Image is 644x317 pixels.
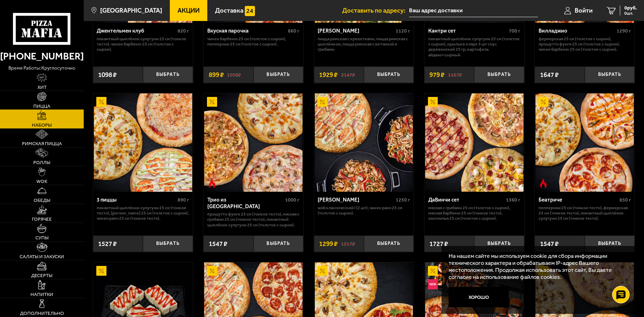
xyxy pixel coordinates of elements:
[178,7,200,14] span: Акции
[396,197,410,203] span: 1250 г
[204,93,303,192] img: Трио из Рио
[97,28,176,34] div: Джентельмен клуб
[428,279,438,289] img: Новинка
[318,205,410,216] p: Wok классический L (2 шт), Чикен Ранч 25 см (толстое с сыром).
[539,36,631,52] p: Фермерская 25 см (толстое с сыром), Прошутто Фунги 25 см (толстое с сыром), Чикен Барбекю 25 см (...
[341,240,355,247] s: 1517 ₽
[509,28,520,34] span: 700 г
[209,71,224,78] span: 899 ₽
[33,104,50,109] span: Пицца
[227,71,241,78] s: 1098 ₽
[449,253,624,280] p: На нашем сайте мы используем cookie для сбора информации технического характера и обрабатываем IP...
[31,273,53,278] span: Десерты
[36,179,47,184] span: WOK
[409,4,538,17] input: Ваш адрес доставки
[540,71,559,78] span: 1647 ₽
[37,85,47,90] span: Хит
[20,254,64,259] span: Салаты и закуски
[97,36,189,52] p: Пикантный цыплёнок сулугуни 25 см (тонкое тесто), Чикен Барбекю 25 см (толстое с сыром).
[448,71,462,78] s: 1167 ₽
[318,197,394,203] div: [PERSON_NAME]
[207,36,300,47] p: Чикен Барбекю 25 см (толстое с сыром), Пепперони 25 см (толстое с сыром).
[35,235,49,240] span: Супы
[94,93,192,192] img: 3 пиццы
[428,97,438,107] img: Акционный
[207,211,300,227] p: Прошутто Фунги 25 см (тонкое тесто), Мясная с грибами 25 см (тонкое тесто), Пикантный цыплёнок су...
[315,93,413,192] img: Вилла Капри
[319,71,338,78] span: 1929 ₽
[319,240,338,247] span: 1299 ₽
[538,178,548,189] img: Острое блюдо
[429,71,444,78] span: 979 ₽
[98,71,117,78] span: 1098 ₽
[178,28,189,34] span: 820 г
[207,197,284,210] div: Трио из [GEOGRAPHIC_DATA]
[288,28,299,34] span: 860 г
[364,66,414,83] button: Выбрать
[207,28,286,34] div: Вкусная парочка
[318,36,410,52] p: Пицца Римская с креветками, Пицца Римская с цыплёнком, Пицца Римская с ветчиной и грибами.
[624,11,637,15] span: 0 шт.
[539,197,618,203] div: Беатриче
[93,93,193,192] a: Акционный3 пиццы
[428,205,521,221] p: Мясная с грибами 25 см (толстое с сыром), Мясная Барбекю 25 см (тонкое тесто), Охотничья 25 см (т...
[428,266,438,276] img: Акционный
[285,197,299,203] span: 1000 г
[100,7,162,14] span: [GEOGRAPHIC_DATA]
[254,235,303,252] button: Выбрать
[474,235,524,252] button: Выбрать
[318,28,394,34] div: [PERSON_NAME]
[207,97,217,107] img: Акционный
[425,93,524,192] img: ДаВинчи сет
[341,71,355,78] s: 2147 ₽
[314,93,414,192] a: АкционныйВилла Капри
[364,235,414,252] button: Выбрать
[540,240,559,247] span: 1547 ₽
[203,93,303,192] a: АкционныйОстрое блюдоТрио из Рио
[34,198,50,203] span: Обеды
[32,217,52,222] span: Горячее
[619,197,631,203] span: 850 г
[575,7,593,14] span: Войти
[207,178,217,189] img: Острое блюдо
[143,66,193,83] button: Выбрать
[424,93,524,192] a: АкционныйДаВинчи сет
[428,28,507,34] div: Кантри сет
[215,7,243,14] span: Доставка
[97,197,176,203] div: 3 пиццы
[30,292,53,297] span: Напитки
[539,28,615,34] div: Вилладжио
[254,66,303,83] button: Выбрать
[539,205,631,221] p: Пепперони 25 см (тонкое тесто), Фермерская 25 см (тонкое тесто), Пикантный цыплёнок сулугуни 25 с...
[209,240,227,247] span: 1547 ₽
[535,93,634,192] img: Беатриче
[428,197,505,203] div: ДаВинчи сет
[429,240,448,247] span: 1727 ₽
[317,97,327,107] img: Акционный
[245,6,255,16] img: 15daf4d41897b9f0e9f617042186c801.svg
[428,36,521,57] p: Пикантный цыплёнок сулугуни 25 см (толстое с сыром), крылья в кляре 5 шт соус деревенский 25 гр, ...
[96,266,106,276] img: Акционный
[538,97,548,107] img: Акционный
[97,205,189,221] p: Пикантный цыплёнок сулугуни 25 см (тонкое тесто), [PERSON_NAME] 25 см (толстое с сыром), Чикен Ра...
[317,266,327,276] img: Акционный
[32,123,52,128] span: Наборы
[585,66,635,83] button: Выбрать
[342,7,409,14] span: Доставить по адресу:
[20,311,64,316] span: Дополнительно
[535,93,635,192] a: АкционныйОстрое блюдоБеатриче
[474,66,524,83] button: Выбрать
[22,141,62,146] span: Римская пицца
[33,160,50,165] span: Роллы
[96,97,106,107] img: Акционный
[207,266,217,276] img: Акционный
[178,197,189,203] span: 890 г
[98,240,117,247] span: 1527 ₽
[449,287,509,307] button: Хорошо
[143,235,193,252] button: Выбрать
[396,28,410,34] span: 1120 г
[506,197,520,203] span: 1360 г
[585,235,635,252] button: Выбрать
[624,6,637,10] span: 0 руб.
[617,28,631,34] span: 1290 г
